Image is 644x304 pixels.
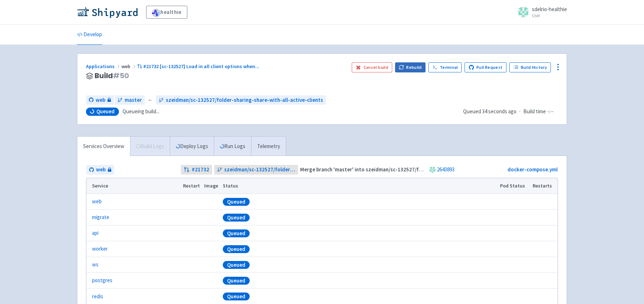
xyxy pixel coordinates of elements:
a: sdelrio-healthie User [513,6,567,18]
a: postgres [92,276,112,285]
span: #21732 [sc-132527] Load in all client options when ... [143,63,259,70]
a: web [86,165,114,175]
th: Restarts [530,178,558,194]
a: Run Logs [214,137,251,156]
a: Deploy Logs [170,137,214,156]
th: Pod Status [498,178,530,194]
span: Build time [523,108,546,116]
span: web [96,166,106,174]
time: 34 seconds ago [482,108,516,115]
span: szeidman/sc-132527/folder-sharing-share-with-all-active-clients [224,166,295,174]
a: Terminal [428,62,462,72]
th: Service [86,178,181,194]
th: Status [221,178,498,194]
div: Queued [223,293,250,300]
a: web [86,95,114,105]
a: szeidman/sc-132527/folder-sharing-share-with-all-active-clients [214,165,298,175]
strong: Merge branch 'master' into szeidman/sc-132527/folder-sharing-share-with-all-active-clients [300,166,523,173]
a: worker [92,245,108,253]
span: # 50 [113,71,129,81]
span: szeidman/sc-132527/folder-sharing-share-with-all-active-clients [166,96,323,104]
a: healthie [146,6,187,19]
a: Build History [509,62,551,72]
button: Rebuild [395,62,426,72]
a: Telemetry [251,137,286,156]
img: Shipyard logo [77,6,138,18]
span: web [96,96,105,104]
span: web [121,63,137,70]
a: master [115,95,145,105]
a: api [92,229,98,237]
div: Queued [223,198,250,206]
span: Build [95,72,129,80]
strong: # 21732 [192,166,209,174]
a: Develop [77,25,102,45]
button: Cancel build [352,62,392,72]
a: migrate [92,213,109,222]
a: docker-compose.yml [508,166,558,173]
span: Queued [96,108,115,115]
a: szeidman/sc-132527/folder-sharing-share-with-all-active-clients [156,95,326,105]
div: Queued [223,214,250,222]
div: Queued [223,229,250,237]
a: Applications [86,63,121,70]
span: Queueing build... [122,108,159,116]
a: web [92,198,102,206]
a: Pull Request [465,62,506,72]
span: Queued [463,108,516,115]
div: · [463,108,558,116]
span: ← [148,96,153,104]
a: #21732 [181,165,212,175]
th: Image [202,178,221,194]
span: master [125,96,142,104]
div: Queued [223,261,250,269]
span: -:-- [547,108,554,116]
a: redis [92,293,103,301]
span: sdelrio-healthie [532,6,567,13]
div: Queued [223,277,250,285]
a: 2643893 [437,166,455,173]
a: Services Overview [77,137,130,156]
div: Queued [223,245,250,253]
a: #21732 [sc-132527] Load in all client options when... [137,63,260,70]
small: User [532,13,567,18]
th: Restart [181,178,202,194]
a: ws [92,261,98,269]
